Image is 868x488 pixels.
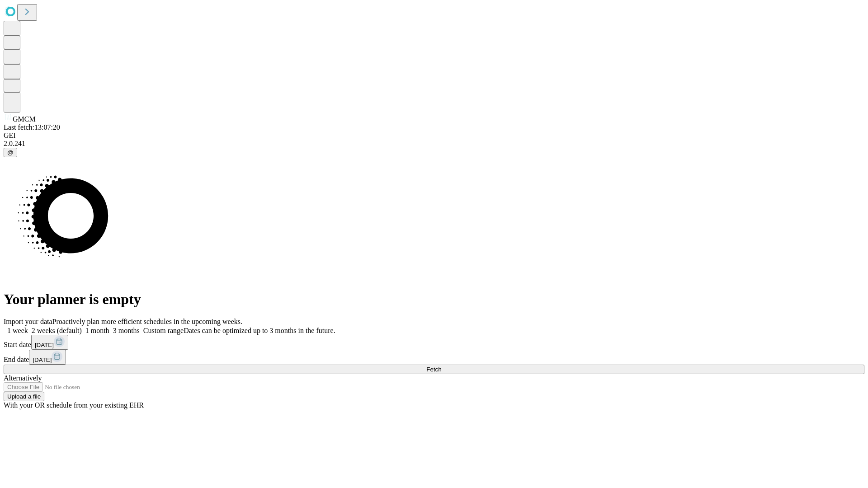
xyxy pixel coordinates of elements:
[426,366,441,373] span: Fetch
[31,335,68,350] button: [DATE]
[32,327,82,334] span: 2 weeks (default)
[4,148,17,157] button: @
[4,318,52,325] span: Import your data
[33,357,52,363] span: [DATE]
[85,327,109,334] span: 1 month
[52,318,242,325] span: Proactively plan more efficient schedules in the upcoming weeks.
[184,327,335,334] span: Dates can be optimized up to 3 months in the future.
[4,291,864,308] h1: Your planner is empty
[4,131,864,140] div: GEI
[35,342,54,348] span: [DATE]
[4,365,864,374] button: Fetch
[7,149,14,156] span: @
[4,374,42,382] span: Alternatively
[4,123,60,131] span: Last fetch: 13:07:20
[29,350,66,365] button: [DATE]
[4,350,864,365] div: End date
[4,140,864,148] div: 2.0.241
[13,115,36,123] span: GMCM
[7,327,28,334] span: 1 week
[4,392,44,401] button: Upload a file
[4,401,144,409] span: With your OR schedule from your existing EHR
[113,327,140,334] span: 3 months
[4,335,864,350] div: Start date
[143,327,184,334] span: Custom range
